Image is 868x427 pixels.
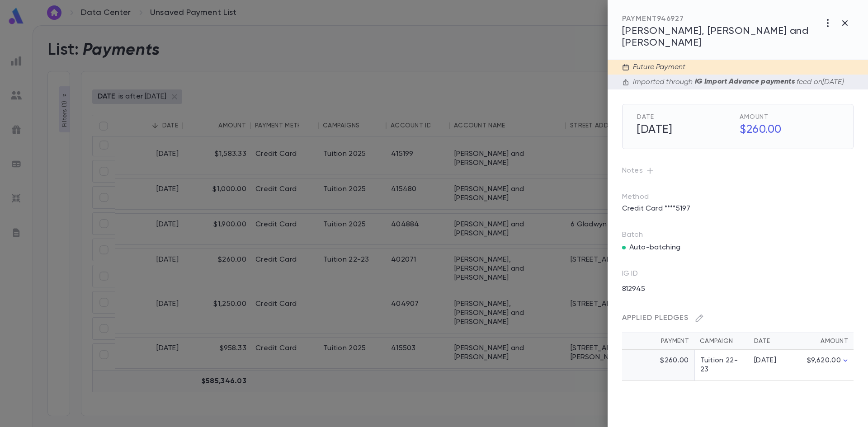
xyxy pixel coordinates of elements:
th: Payment [622,333,694,350]
h5: $260.00 [734,121,839,140]
div: PAYMENT 946927 [622,14,819,23]
p: Auto-batching [629,243,680,252]
td: $9,620.00 [794,350,854,381]
span: Amount [740,113,839,121]
p: Credit Card ****5197 [617,202,696,216]
span: Date [637,113,736,121]
span: [PERSON_NAME], [PERSON_NAME] and [PERSON_NAME] [622,26,808,48]
td: Tuition 22-23 [694,350,749,381]
h5: [DATE] [632,121,736,140]
div: Future Payment [629,63,685,72]
p: Method [622,192,667,202]
th: Amount [794,333,854,350]
th: Campaign [694,333,749,350]
p: IG ID [622,269,638,282]
div: 812945 [617,282,731,296]
div: Imported through feed on [DATE] [629,77,844,87]
p: IG Import Advance payments [693,77,797,87]
th: Date [749,333,794,350]
p: Notes [622,164,854,178]
div: [DATE] [754,356,788,365]
td: $260.00 [622,350,694,381]
span: Applied Pledges [622,314,689,322]
p: Batch [622,230,854,239]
